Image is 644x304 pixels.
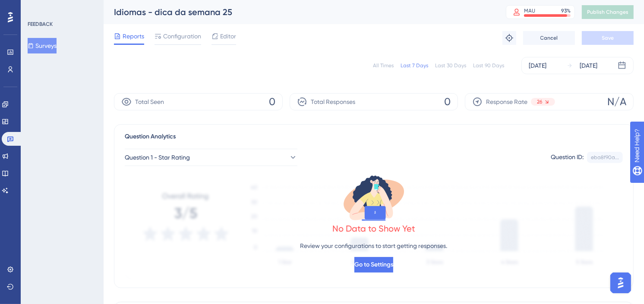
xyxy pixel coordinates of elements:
[300,241,448,251] p: Review your configurations to start getting responses.
[582,5,634,19] button: Publish Changes
[587,9,628,16] span: Publish Changes
[269,95,275,109] span: 0
[354,260,393,270] span: Go to Settings
[28,38,57,53] button: Surveys
[537,98,542,105] span: 26
[607,95,626,109] span: N/A
[608,270,634,296] iframe: UserGuiding AI Assistant Launcher
[28,21,53,28] div: FEEDBACK
[135,97,164,107] span: Total Seen
[163,31,201,41] span: Configuration
[435,62,466,69] div: Last 30 Days
[20,2,54,13] span: Need Help?
[125,149,297,166] button: Question 1 - Star Rating
[473,62,504,69] div: Last 90 Days
[540,34,558,41] span: Cancel
[524,7,535,14] div: MAU
[582,31,634,45] button: Save
[354,257,393,273] button: Go to Settings
[551,152,584,163] div: Question ID:
[602,34,614,41] span: Save
[123,31,144,41] span: Reports
[444,95,451,109] span: 0
[125,152,190,163] span: Question 1 - Star Rating
[373,62,394,69] div: All Times
[529,60,546,71] div: [DATE]
[486,97,527,107] span: Response Rate
[591,154,619,161] div: eba8f90a...
[311,97,355,107] span: Total Responses
[220,31,236,41] span: Editor
[580,60,597,71] div: [DATE]
[114,6,484,18] div: Idiomas - dica da semana 25
[401,62,428,69] div: Last 7 Days
[523,31,575,45] button: Cancel
[332,223,415,235] div: No Data to Show Yet
[125,132,176,142] span: Question Analytics
[561,7,571,14] div: 93 %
